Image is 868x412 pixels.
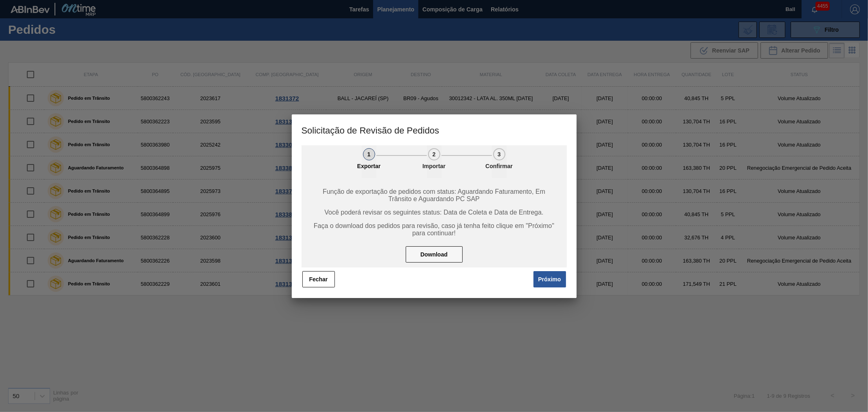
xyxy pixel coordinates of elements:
p: Confirmar [479,163,520,169]
button: 1Exportar [362,145,376,178]
span: Você poderá revisar os seguintes status: Data de Coleta e Data de Entrega. [310,209,557,216]
div: 2 [428,148,440,160]
button: 2Importar [427,145,442,178]
button: 3Confirmar [492,145,507,178]
button: Download [406,246,463,263]
span: Função de exportação de pedidos com status: Aguardando Faturamento, Em Trânsito e Aguardando PC SAP [310,188,557,203]
p: Exportar [349,163,389,169]
div: 1 [363,148,375,160]
button: Próximo [533,271,566,287]
span: Faça o download dos pedidos para revisão, caso já tenha feito clique em "Próximo" para continuar! [310,222,557,237]
p: Importar [414,163,455,169]
button: Fechar [302,271,335,287]
h3: Solicitação de Revisão de Pedidos [292,114,577,145]
div: 3 [493,148,505,160]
